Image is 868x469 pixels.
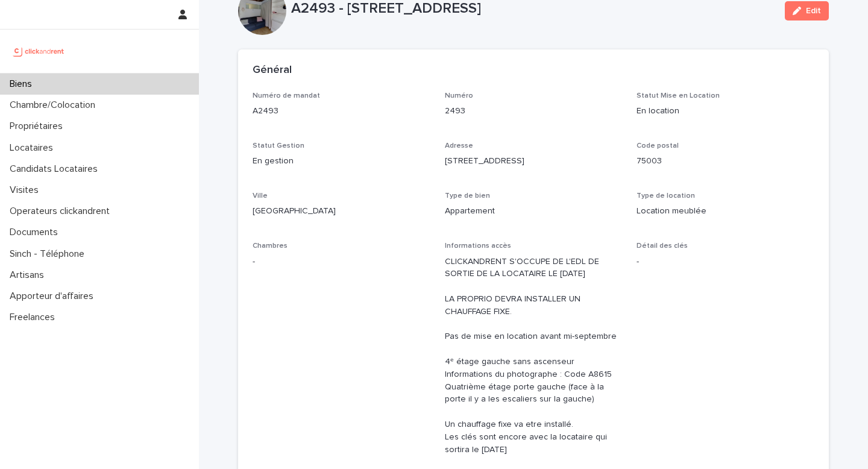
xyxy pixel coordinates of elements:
[253,192,268,200] span: Ville
[5,269,54,281] p: Artisans
[445,92,473,99] span: Numéro
[445,105,623,118] p: 2493
[10,39,68,63] img: UCB0brd3T0yccxBKYDjQ
[5,142,63,154] p: Locataires
[253,155,430,168] p: En gestion
[253,256,430,268] p: -
[253,105,430,118] p: A2493
[637,242,688,250] span: Détail des clés
[253,64,292,77] h2: Général
[806,7,821,15] span: Edit
[637,192,695,200] span: Type de location
[445,192,490,200] span: Type de bien
[5,121,72,132] p: Propriétaires
[637,205,814,218] p: Location meublée
[445,142,473,150] span: Adresse
[5,227,68,238] p: Documents
[253,205,430,218] p: [GEOGRAPHIC_DATA]
[637,105,814,118] p: En location
[5,291,103,302] p: Apporteur d'affaires
[637,256,814,268] p: -
[5,248,94,260] p: Sinch - Téléphone
[5,184,48,196] p: Visites
[445,155,623,168] p: [STREET_ADDRESS]
[5,78,42,90] p: Biens
[253,242,288,250] span: Chambres
[253,142,304,150] span: Statut Gestion
[253,92,320,99] span: Numéro de mandat
[5,99,105,111] p: Chambre/Colocation
[637,92,720,99] span: Statut Mise en Location
[445,242,511,250] span: Informations accès
[5,163,107,175] p: Candidats Locataires
[5,312,64,323] p: Freelances
[445,256,623,456] p: CLICKANDRENT S'OCCUPE DE L'EDL DE SORTIE DE LA LOCATAIRE LE [DATE] LA PROPRIO DEVRA INSTALLER UN ...
[785,1,829,20] button: Edit
[637,155,814,168] p: 75003
[445,205,623,218] p: Appartement
[5,206,119,217] p: Operateurs clickandrent
[637,142,679,150] span: Code postal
